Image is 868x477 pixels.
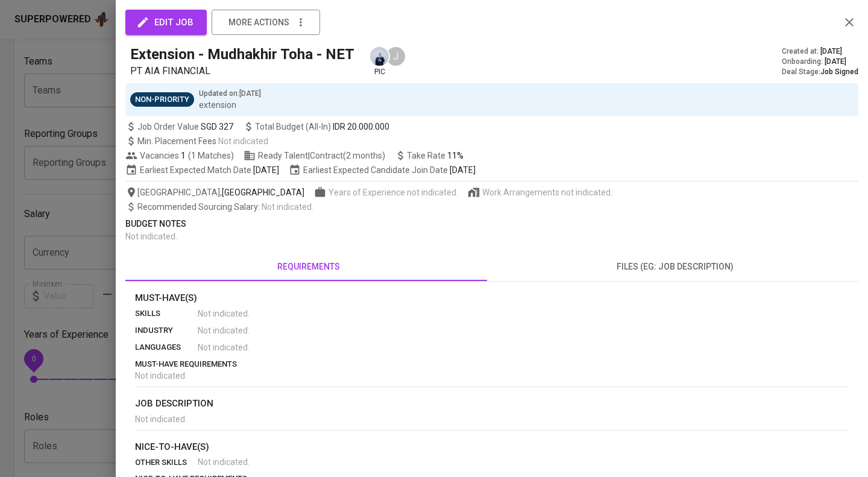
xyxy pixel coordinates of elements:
[179,150,186,162] span: 1
[370,47,389,66] img: annisa@glints.com
[450,164,476,176] span: [DATE]
[199,99,261,111] p: extension
[125,186,304,198] span: [GEOGRAPHIC_DATA] ,
[369,46,390,77] div: pic
[447,151,464,160] span: 11%
[228,15,289,30] span: more actions
[385,46,406,67] div: J
[135,440,849,454] p: nice-to-have(s)
[407,151,464,160] span: Take Rate
[125,232,177,241] span: Not indicated .
[222,186,304,198] span: [GEOGRAPHIC_DATA]
[135,291,849,305] p: Must-Have(s)
[125,150,234,162] span: Vacancies ( 1 Matches )
[243,121,389,133] span: Total Budget (All-In)
[135,308,198,320] p: skills
[289,164,476,176] span: Earliest Expected Candidate Join Date
[198,456,250,468] span: Not indicated .
[329,186,458,198] span: Years of Experience not indicated.
[782,46,858,57] div: Created at :
[253,164,279,176] span: [DATE]
[135,456,198,469] p: other skills
[130,94,194,106] span: Non-Priority
[199,88,261,99] p: Updated on : [DATE]
[135,397,849,411] p: job description
[137,202,262,212] span: Recommended Sourcing Salary :
[244,150,385,162] span: Ready Talent | Contract (2 months)
[135,371,187,381] span: Not indicated .
[198,308,250,320] span: Not indicated .
[137,136,268,146] span: Min. Placement Fees
[333,121,389,133] span: IDR 20.000.000
[198,341,250,353] span: Not indicated .
[198,324,250,336] span: Not indicated .
[499,259,851,274] span: files (eg: job description)
[201,121,233,133] span: SGD 327
[820,46,842,57] span: [DATE]
[125,121,233,133] span: Job Order Value
[125,218,858,230] p: Budget Notes
[135,341,198,353] p: languages
[782,67,858,77] div: Deal Stage :
[133,259,485,274] span: requirements
[218,136,268,146] span: Not indicated
[825,57,846,67] span: [DATE]
[130,65,210,77] span: PT AIA FINANCIAL
[135,358,849,370] p: must-have requirements
[482,186,612,198] span: Work Arrangements not indicated.
[782,57,858,67] div: Onboarding :
[212,10,320,35] button: more actions
[130,45,354,64] h5: Extension - Mudhakhir Toha - NET
[262,202,313,212] span: Not indicated .
[135,414,187,424] span: Not indicated .
[139,14,193,30] span: edit job
[125,10,207,35] button: edit job
[125,164,279,176] span: Earliest Expected Match Date
[135,324,198,336] p: industry
[820,68,858,76] span: Job Signed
